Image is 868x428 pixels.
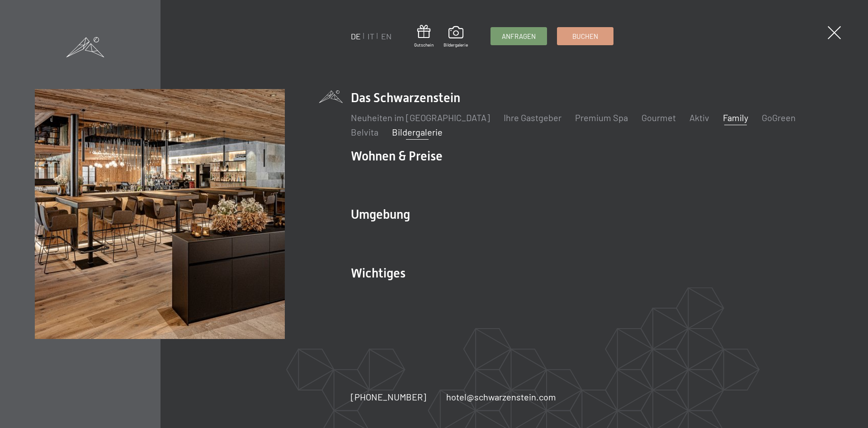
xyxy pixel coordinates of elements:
a: Ihre Gastgeber [504,112,561,123]
a: Premium Spa [575,112,628,123]
a: Belvita [351,127,378,137]
a: hotel@schwarzenstein.com [446,390,556,403]
a: Neuheiten im [GEOGRAPHIC_DATA] [351,112,490,123]
a: Aktiv [689,112,709,123]
a: EN [381,31,392,41]
a: Bildergalerie [392,127,443,137]
span: Buchen [572,32,598,41]
a: Gutschein [414,25,434,48]
a: [PHONE_NUMBER] [351,390,426,403]
span: Bildergalerie [443,42,468,48]
a: Gourmet [642,112,676,123]
a: DE [351,31,361,41]
a: Buchen [557,28,613,45]
span: [PHONE_NUMBER] [351,391,426,402]
a: Family [723,112,748,123]
a: GoGreen [762,112,796,123]
a: Anfragen [491,28,547,45]
span: Gutschein [414,42,434,48]
a: Bildergalerie [443,26,468,48]
span: Anfragen [502,32,536,41]
a: IT [368,31,374,41]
